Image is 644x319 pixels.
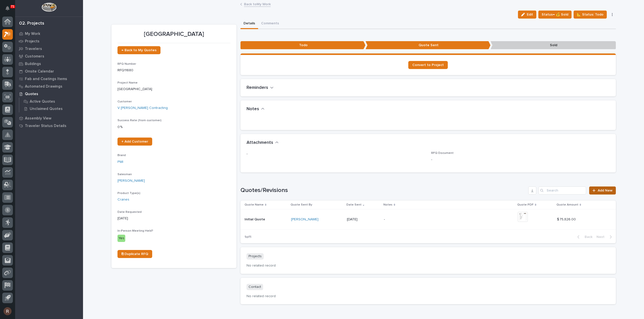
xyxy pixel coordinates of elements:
p: Sold [491,41,616,49]
p: [DATE] [347,217,380,222]
p: Todo [240,41,366,49]
button: Attachments [247,140,279,146]
a: Assembly View [15,114,83,122]
p: - [247,151,425,157]
a: [PERSON_NAME] [291,217,318,222]
p: Projects [25,39,39,44]
div: Notifications71 [6,6,13,14]
button: Back [573,235,594,239]
a: Traveler Status Details [15,122,83,130]
a: Unclaimed Quotes [19,105,83,112]
p: Onsite Calendar [25,69,54,74]
p: Quote Sent [366,41,491,49]
span: Back [582,235,592,239]
a: Add New [589,186,616,195]
span: Product Type(s) [117,192,140,195]
span: Add New [598,189,613,192]
a: Automated Drawings [15,83,83,90]
a: Back toMy Work [244,1,271,7]
span: Next [596,235,608,239]
a: ← Back to My Quotes [117,46,160,54]
p: Quotes [25,92,38,96]
h2: Reminders [247,85,268,91]
a: Travelers [15,45,83,52]
a: PWI [117,159,123,165]
span: Customer [117,100,132,103]
a: Cranes [117,197,129,202]
button: Next [594,235,616,239]
a: My Work [15,30,83,37]
span: RFQ Document [431,152,454,155]
p: Travelers [25,47,42,51]
p: Quote Amount [556,202,578,208]
span: RFQ Number [117,62,136,66]
p: [DATE] [117,216,230,221]
span: In-Person Meeting Held? [117,229,153,232]
img: Workspace Logo [42,3,56,12]
p: Quote PDF [517,202,534,208]
span: Status→ 💰 Sold [542,12,568,18]
a: Buildings [15,60,83,68]
p: Assembly View [25,116,51,121]
a: Fab and Coatings Items [15,75,83,83]
p: 1 of 1 [240,231,255,243]
p: 71 [11,5,14,8]
div: 02. Projects [19,21,44,26]
a: Projects [15,37,83,45]
span: Project Name [117,81,138,84]
p: Fab and Coatings Items [25,77,67,81]
span: Edit [527,12,533,17]
a: [PERSON_NAME] [117,178,145,183]
button: users-avatar [2,306,13,316]
a: Active Quotes [19,98,83,105]
input: Search [538,186,586,195]
span: Salesman [117,173,132,176]
h2: Attachments [247,140,273,146]
a: Customers [15,52,83,60]
p: - [384,217,472,222]
button: Details [240,19,258,29]
a: ⎘ Duplicate RFQ [117,250,152,258]
button: Reminders [247,85,274,91]
p: - [431,157,610,162]
span: ⎘ Duplicate RFQ [122,252,148,256]
p: RFQ11680 [117,68,230,73]
p: 0 % [117,124,230,130]
p: Projects [247,253,264,260]
a: V [PERSON_NAME] Contracting [117,105,168,111]
h1: Quotes/Revisions [240,187,527,194]
p: Contact [247,284,263,290]
p: No related record [247,264,610,268]
p: Automated Drawings [25,84,62,89]
p: Quote Sent By [291,202,312,208]
p: Date Sent [346,202,361,208]
button: Status→ 💰 Sold [538,11,572,19]
a: Quotes [15,90,83,98]
div: Yes [117,235,125,242]
p: Active Quotes [30,99,55,104]
button: Edit [518,11,536,19]
button: Comments [258,19,282,29]
a: Convert to Project [408,61,448,69]
p: [GEOGRAPHIC_DATA] [117,87,230,92]
tr: Initial QuoteInitial Quote [PERSON_NAME] [DATE]-$ 75,826.00$ 75,826.00 [240,209,616,229]
p: [GEOGRAPHIC_DATA] [117,31,230,38]
span: 📐 Status: Todo [577,12,603,18]
p: Notes [383,202,392,208]
p: My Work [25,32,40,36]
a: Onsite Calendar [15,68,83,75]
span: Success Rate (from customer) [117,119,162,122]
p: Buildings [25,62,41,66]
button: Notifications [2,3,13,14]
button: 📐 Status: Todo [574,11,607,19]
span: Date Requested [117,211,142,214]
p: Traveler Status Details [25,124,66,128]
span: Convert to Project [412,63,444,67]
p: Quote Name [245,202,264,208]
p: Customers [25,54,44,59]
h2: Notes [247,106,259,112]
button: Notes [247,106,265,112]
span: Brand [117,154,126,157]
span: ← Back to My Quotes [122,48,156,52]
